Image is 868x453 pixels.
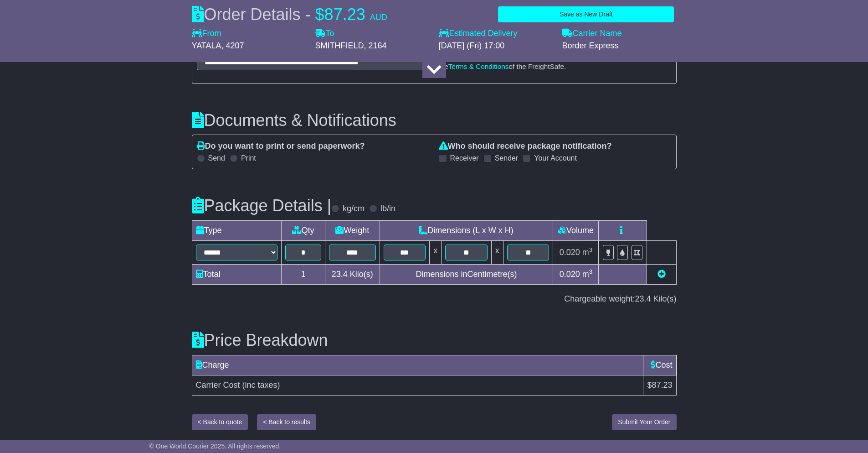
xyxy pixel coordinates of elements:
span: m [582,270,593,279]
button: Save as New Draft [498,6,674,22]
label: kg/cm [343,204,365,214]
sup: 3 [589,268,593,275]
td: Qty [281,220,325,240]
label: Print [241,154,256,162]
td: Volume [553,220,599,240]
button: < Back to results [257,414,316,430]
span: 0.020 [560,248,580,257]
span: AUD [370,13,387,22]
span: m [582,248,593,257]
h3: Price Breakdown [192,331,677,349]
div: [DATE] (Fri) 17:00 [439,41,553,51]
a: Add new item [657,270,666,279]
span: © One World Courier 2025. All rights reserved. [149,443,281,450]
label: From [192,29,221,39]
td: Cost [643,355,676,375]
button: Submit Your Order [612,414,676,430]
span: 23.4 [332,270,348,279]
span: 0.020 [560,270,580,279]
td: Dimensions (L x W x H) [380,220,553,240]
h3: Package Details | [192,197,332,215]
td: x [430,240,442,264]
label: To [315,29,334,39]
td: Kilo(s) [325,264,380,284]
label: Who should receive package notification? [439,141,612,151]
label: Carrier Name [562,29,622,39]
td: 1 [281,264,325,284]
span: , 4207 [221,41,244,50]
span: Submit Your Order [618,418,670,426]
td: Weight [325,220,380,240]
label: Receiver [450,154,479,162]
label: Do you want to print or send paperwork? [197,141,365,151]
label: Send [208,154,225,162]
label: lb/in [380,204,395,214]
div: Border Express [562,41,677,51]
span: 87.23 [324,5,365,24]
span: Carrier Cost [196,380,240,390]
span: SMITHFIELD [315,41,364,50]
label: Sender [495,154,519,162]
label: Your Account [534,154,577,162]
label: Estimated Delivery [439,29,553,39]
td: Charge [192,355,643,375]
span: $87.23 [647,380,672,390]
div: Chargeable weight: Kilo(s) [192,294,677,304]
td: Type [192,220,281,240]
td: Dimensions in Centimetre(s) [380,264,553,284]
span: (inc taxes) [242,380,280,390]
td: x [491,240,503,264]
div: Order Details - [192,5,387,24]
button: < Back to quote [192,414,248,430]
sup: 3 [589,246,593,253]
td: Total [192,264,281,284]
span: 23.4 [635,294,651,303]
h3: Documents & Notifications [192,111,677,130]
span: $ [315,5,324,24]
span: , 2164 [364,41,387,50]
span: YATALA [192,41,221,50]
